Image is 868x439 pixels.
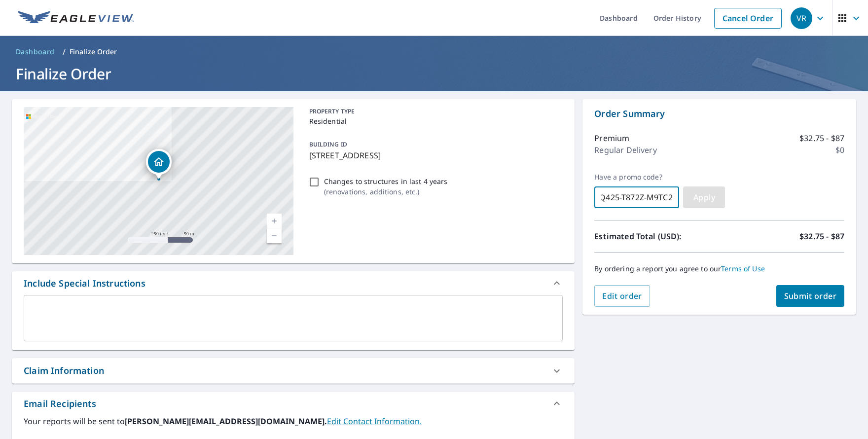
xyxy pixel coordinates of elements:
a: Cancel Order [714,8,782,29]
div: Dropped pin, building 1, Residential property, 2929 Hen Brook Dr Columbia, TN 38401 [146,149,172,180]
span: Submit order [784,291,837,301]
label: Have a promo code? [594,173,679,182]
div: Email Recipients [24,397,96,410]
span: Apply [691,192,717,203]
nav: breadcrumb [12,44,856,60]
p: ( renovations, additions, etc. ) [324,186,448,197]
div: Include Special Instructions [12,271,575,295]
p: Finalize Order [70,47,117,57]
div: Include Special Instructions [24,277,145,290]
p: Residential [309,116,559,126]
div: Claim Information [24,364,104,377]
p: Premium [594,132,629,144]
button: Submit order [776,285,845,307]
p: BUILDING ID [309,140,347,148]
h1: Finalize Order [12,64,856,84]
p: $0 [835,144,844,156]
b: [PERSON_NAME][EMAIL_ADDRESS][DOMAIN_NAME]. [125,416,327,427]
button: Apply [683,186,725,208]
p: $32.75 - $87 [799,132,844,144]
p: Changes to structures in last 4 years [324,176,448,186]
p: [STREET_ADDRESS] [309,149,559,161]
p: By ordering a report you agree to our [594,264,844,273]
a: Dashboard [12,44,59,60]
div: Claim Information [12,358,575,383]
div: Email Recipients [12,392,575,415]
img: EV Logo [18,11,134,26]
label: Your reports will be sent to [24,415,563,427]
p: PROPERTY TYPE [309,107,559,116]
p: Regular Delivery [594,144,656,156]
button: Edit order [594,285,650,307]
a: Terms of Use [721,264,765,273]
p: Estimated Total (USD): [594,230,719,242]
p: Order Summary [594,107,844,120]
a: Current Level 17, Zoom Out [267,228,282,243]
span: Dashboard [16,47,55,57]
div: VR [791,7,812,29]
p: $32.75 - $87 [799,230,844,242]
span: Edit order [602,291,642,301]
a: Current Level 17, Zoom In [267,214,282,228]
a: EditContactInfo [327,416,422,427]
li: / [63,46,66,58]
